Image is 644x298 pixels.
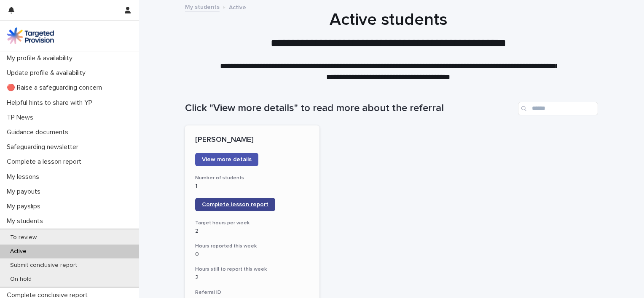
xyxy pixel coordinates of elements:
p: My students [3,217,50,225]
img: M5nRWzHhSzIhMunXDL62 [7,27,54,44]
h3: Hours still to report this week [195,266,309,273]
h3: Number of students [195,175,309,181]
p: 0 [195,251,309,258]
span: View more details [202,157,252,162]
p: To review [3,234,43,241]
p: 2 [195,274,309,281]
h3: Target hours per week [195,220,309,226]
p: TP News [3,114,40,122]
p: 🔴 Raise a safeguarding concern [3,84,109,92]
p: Update profile & availability [3,69,92,77]
h3: Referral ID [195,289,309,296]
p: My profile & availability [3,54,79,62]
p: 2 [195,228,309,235]
p: Submit conclusive report [3,262,84,269]
p: [PERSON_NAME] [195,136,309,145]
p: Safeguarding newsletter [3,143,85,151]
p: On hold [3,276,38,283]
p: 1 [195,183,309,190]
h1: Click "View more details" to read more about the referral [185,102,515,114]
p: My payouts [3,188,47,196]
span: Complete lesson report [202,202,268,208]
p: Complete a lesson report [3,158,88,166]
p: Active [229,2,246,11]
p: My payslips [3,202,47,210]
a: View more details [195,153,258,166]
p: Guidance documents [3,128,75,136]
input: Search [518,102,598,115]
p: My lessons [3,173,46,181]
a: Complete lesson report [195,198,275,211]
h1: Active students [182,10,595,30]
h3: Hours reported this week [195,243,309,250]
p: Active [3,248,33,255]
a: My students [185,2,220,11]
p: Helpful hints to share with YP [3,99,99,107]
